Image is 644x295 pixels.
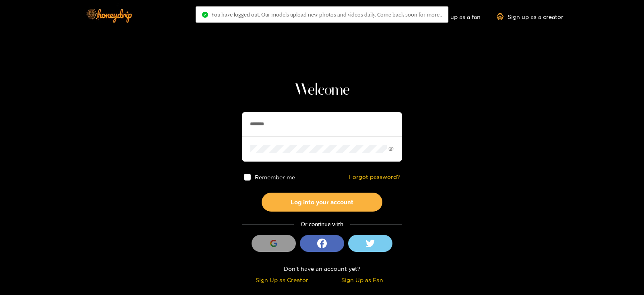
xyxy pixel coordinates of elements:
span: You have logged out. Our models upload new photos and videos daily. Come back soon for more.. [211,11,442,18]
div: Sign Up as Fan [324,275,400,285]
a: Sign up as a creator [497,13,563,20]
a: Forgot password? [349,174,400,181]
span: check-circle [202,12,208,18]
button: Log into your account [262,193,382,212]
div: Don't have an account yet? [242,264,402,273]
span: Remember me [255,174,295,180]
a: Sign up as a fan [425,13,481,20]
span: eye-invisible [388,146,394,152]
div: Sign Up as Creator [244,275,320,285]
h1: Welcome [242,81,402,100]
div: Or continue with [242,220,402,229]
